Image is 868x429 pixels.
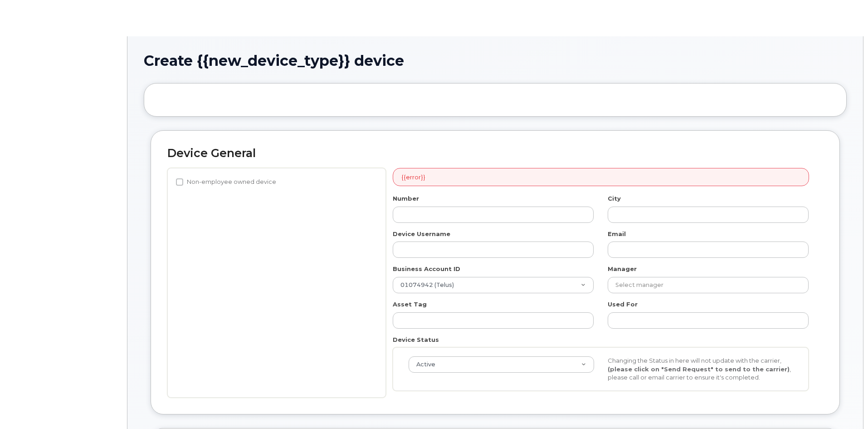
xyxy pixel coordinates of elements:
strong: (please click on "Send Request" to send to the carrier) [608,365,790,373]
label: Non-employee owned device [176,177,276,187]
label: Manager [608,265,637,273]
label: Used For [608,300,638,309]
h2: Device General [167,147,823,160]
input: Non-employee owned device [176,178,183,186]
div: {{error}} [393,168,809,187]
label: Device Username [393,230,450,238]
div: Changing the Status in here will not update with the carrier, , please call or email carrier to e... [601,356,800,382]
label: City [608,194,621,203]
label: Number [393,194,419,203]
input: Select manager [608,277,809,293]
h1: Create {{new_device_type}} device [144,53,847,69]
label: Email [608,230,626,238]
label: Device Status [393,335,439,344]
label: Business Account ID [393,265,460,273]
label: Asset Tag [393,300,427,309]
